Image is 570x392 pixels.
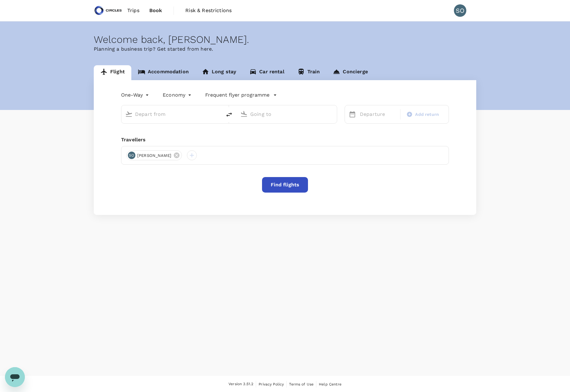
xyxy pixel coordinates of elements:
[319,382,342,386] span: Help Centre
[326,65,374,80] a: Concierge
[454,4,466,17] div: SO
[250,109,324,119] input: Going to
[127,7,139,14] span: Trips
[289,381,314,388] a: Terms of Use
[126,150,182,160] div: SO[PERSON_NAME]
[205,91,277,99] button: Frequent flyer programme
[222,107,237,122] button: delete
[195,65,243,80] a: Long stay
[94,45,476,53] p: Planning a business trip? Get started from here.
[94,34,476,45] div: Welcome back , [PERSON_NAME] .
[185,7,232,14] span: Risk & Restrictions
[94,65,131,80] a: Flight
[291,65,327,80] a: Train
[94,4,122,17] img: Circles
[259,381,284,388] a: Privacy Policy
[135,109,209,119] input: Depart from
[131,65,195,80] a: Accommodation
[259,382,284,386] span: Privacy Policy
[332,113,334,115] button: Open
[121,136,449,144] div: Travellers
[415,111,439,118] span: Add return
[121,90,150,100] div: One-Way
[5,367,25,387] iframe: Button to launch messaging window
[163,90,193,100] div: Economy
[217,113,219,115] button: Open
[319,381,342,388] a: Help Centre
[128,152,135,159] div: SO
[133,153,175,159] span: [PERSON_NAME]
[262,177,308,193] button: Find flights
[360,111,396,118] p: Departure
[289,382,314,386] span: Terms of Use
[243,65,291,80] a: Car rental
[205,91,269,99] p: Frequent flyer programme
[149,7,162,14] span: Book
[228,381,253,387] span: Version 3.51.2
